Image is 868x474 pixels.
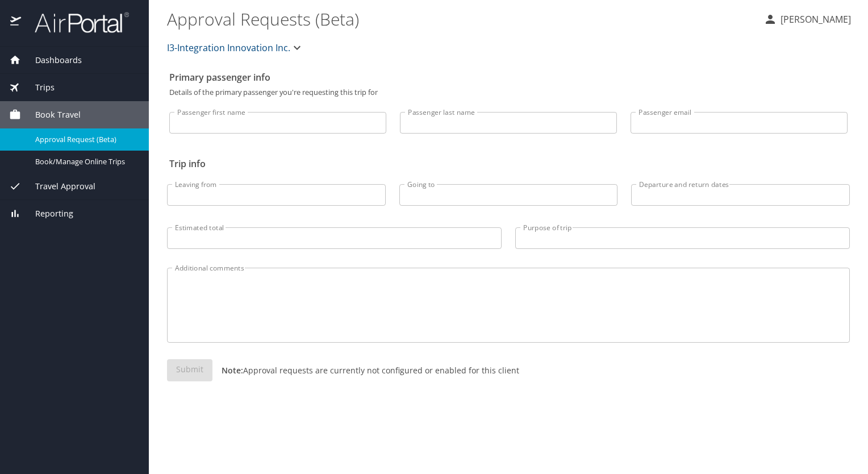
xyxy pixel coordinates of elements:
h1: Approval Requests (Beta) [167,1,754,36]
h2: Trip info [169,155,848,173]
span: Book/Manage Online Trips [35,156,135,167]
img: icon-airportal.png [10,11,22,34]
button: [PERSON_NAME] [759,9,856,30]
span: Trips [21,81,55,94]
p: Approval requests are currently not configured or enabled for this client [212,364,519,376]
span: I3-Integration Innovation Inc. [167,40,290,56]
p: Details of the primary passenger you're requesting this trip for [169,89,848,96]
img: airportal-logo.png [22,11,129,34]
h2: Primary passenger info [169,68,848,86]
strong: Note: [222,365,243,376]
span: Reporting [21,207,73,220]
button: I3-Integration Innovation Inc. [162,36,308,59]
span: Travel Approval [21,180,95,193]
span: Dashboards [21,54,82,66]
span: Approval Request (Beta) [35,134,135,145]
p: [PERSON_NAME] [777,13,851,26]
span: Book Travel [21,109,81,121]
